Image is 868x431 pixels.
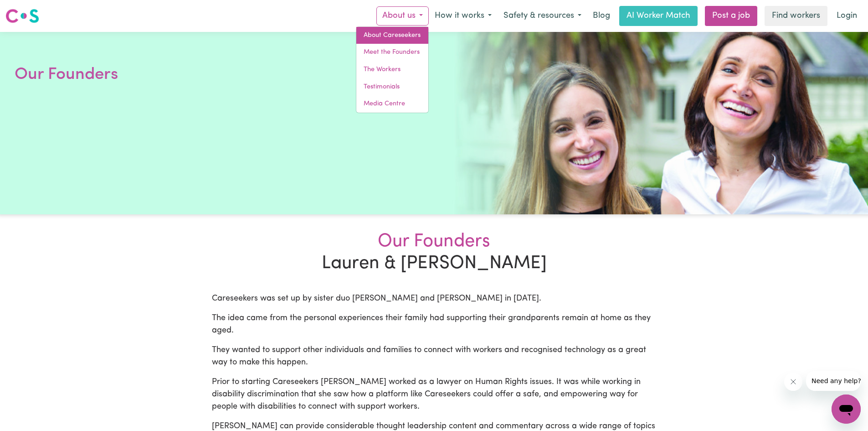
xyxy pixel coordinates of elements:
[619,6,698,26] a: AI Worker Match
[356,27,428,44] a: About Careseekers
[212,344,657,369] p: They wanted to support other individuals and families to connect with workers and recognised tech...
[806,371,861,391] iframe: Message from company
[498,6,587,26] button: Safety & resources
[5,8,39,24] img: Careseekers logo
[212,376,657,413] p: Prior to starting Careseekers [PERSON_NAME] worked as a lawyer on Human Rights issues. It was whi...
[784,373,802,391] iframe: Close message
[15,63,233,87] h1: Our Founders
[429,6,498,26] button: How it works
[356,26,429,113] div: About us
[831,6,863,26] a: Login
[5,6,55,14] span: Need any help?
[356,95,428,113] a: Media Centre
[212,312,657,337] p: The idea came from the personal experiences their family had supporting their grandparents remain...
[206,231,662,275] h2: Lauren & [PERSON_NAME]
[356,78,428,96] a: Testimonials
[356,44,428,61] a: Meet the Founders
[587,6,616,26] a: Blog
[212,231,657,253] span: Our Founders
[356,61,428,78] a: The Workers
[765,6,827,26] a: Find workers
[212,293,657,305] p: Careseekers was set up by sister duo [PERSON_NAME] and [PERSON_NAME] in [DATE].
[376,6,429,26] button: About us
[5,5,39,26] a: Careseekers logo
[705,6,757,26] a: Post a job
[832,395,861,424] iframe: Button to launch messaging window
